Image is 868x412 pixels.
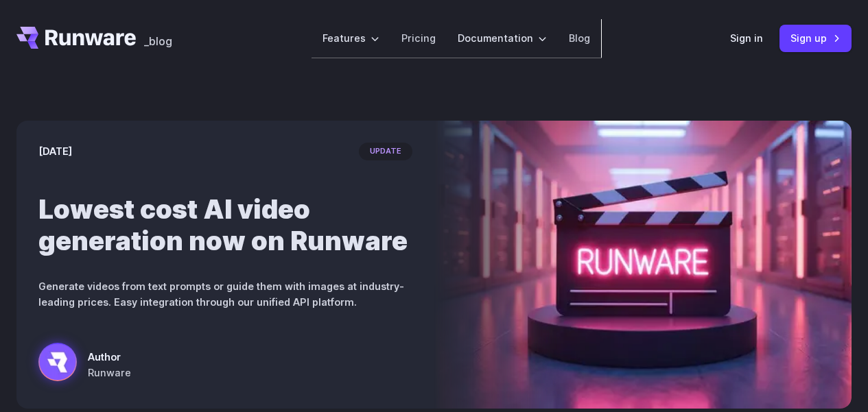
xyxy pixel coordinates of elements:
[401,30,436,46] a: Pricing
[359,143,412,160] span: update
[88,349,131,365] span: Author
[88,365,131,380] span: Runware
[569,30,590,46] a: Blog
[38,193,412,256] h1: Lowest cost AI video generation now on Runware
[38,143,72,159] time: [DATE]
[458,30,547,46] label: Documentation
[38,278,412,310] p: Generate videos from text prompts or guide them with images at industry-leading prices. Easy inte...
[779,25,852,51] a: Sign up
[16,27,136,49] a: Go to /
[144,27,172,49] a: _blog
[434,121,852,409] img: Neon-lit movie clapperboard with the word 'RUNWARE' in a futuristic server room
[322,30,379,46] label: Features
[38,343,131,387] a: Neon-lit movie clapperboard with the word 'RUNWARE' in a futuristic server room Author Runware
[730,30,763,46] a: Sign in
[144,36,172,47] span: _blog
